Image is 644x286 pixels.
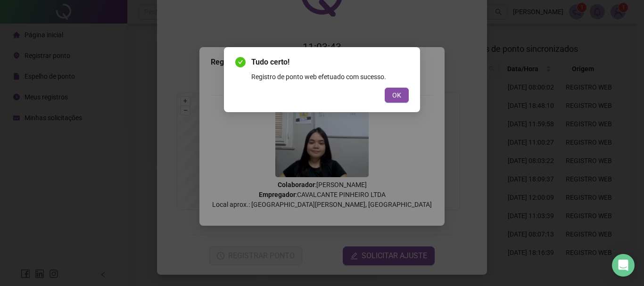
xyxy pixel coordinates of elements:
[385,88,409,103] button: OK
[612,254,635,277] div: Open Intercom Messenger
[251,72,409,82] div: Registro de ponto web efetuado com sucesso.
[392,90,401,100] span: OK
[251,57,409,68] span: Tudo certo!
[235,57,246,67] span: check-circle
